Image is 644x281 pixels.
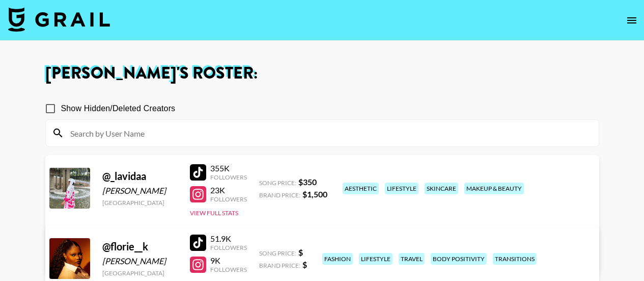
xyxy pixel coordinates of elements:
div: 355K [210,163,247,173]
div: Followers [210,195,247,203]
span: Song Price: [259,249,296,257]
div: fashion [322,253,353,265]
div: @ _lavidaa [102,170,178,183]
strong: $ [298,247,303,257]
div: Followers [210,266,247,273]
div: aesthetic [343,183,379,194]
div: [GEOGRAPHIC_DATA] [102,199,178,207]
div: Followers [210,173,247,181]
img: Grail Talent [8,7,110,32]
button: open drawer [622,10,642,31]
strong: $ [302,260,307,269]
div: lifestyle [385,183,418,194]
h1: [PERSON_NAME] 's Roster: [45,65,599,82]
div: Followers [210,244,247,251]
div: 51.9K [210,234,247,244]
div: makeup & beauty [464,183,524,194]
div: [PERSON_NAME] [102,186,178,196]
div: skincare [425,183,458,194]
div: body positivity [431,253,487,265]
span: Song Price: [259,179,296,187]
div: 9K [210,256,247,266]
span: Brand Price: [259,262,300,269]
input: Search by User Name [64,125,593,141]
div: travel [399,253,425,265]
div: [GEOGRAPHIC_DATA] [102,269,178,277]
div: 23K [210,185,247,195]
span: Show Hidden/Deleted Creators [61,103,176,115]
div: transitions [493,253,537,265]
strong: $ 1,500 [302,189,327,199]
span: Brand Price: [259,191,300,199]
div: [PERSON_NAME] [102,256,178,266]
div: @ florie__k [102,240,178,253]
strong: $ 350 [298,177,317,187]
button: View Full Stats [190,209,238,217]
div: lifestyle [359,253,393,265]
